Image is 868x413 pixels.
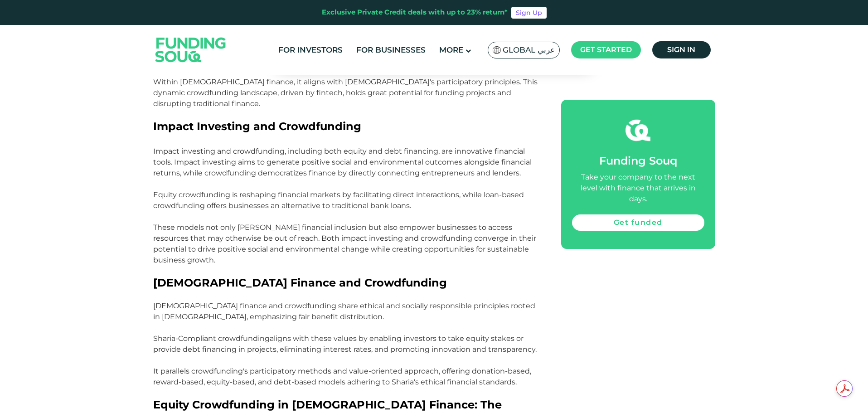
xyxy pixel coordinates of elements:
[153,334,270,343] a: Sharia-Compliant crowdfunding
[153,301,541,398] p: [DEMOGRAPHIC_DATA] finance and crowdfunding share ethical and socially responsible principles roo...
[146,27,235,73] img: Logo
[652,41,711,58] a: Sign in
[580,45,632,54] span: Get started
[503,45,555,55] span: Global عربي
[439,45,463,54] span: More
[276,43,345,58] a: For Investors
[153,120,361,133] span: Impact Investing and Crowdfunding
[599,154,677,167] span: Funding Souq
[322,7,508,18] div: Exclusive Private Credit deals with up to 23% return*
[626,118,650,143] img: fsicon
[493,46,501,54] img: SA Flag
[153,276,447,289] span: [DEMOGRAPHIC_DATA] Finance and Crowdfunding
[572,172,704,204] div: Take your company to the next level with finance that arrives in days.
[153,146,541,277] p: Impact investing and crowdfunding, including both equity and debt financing, are innovative finan...
[667,45,695,54] span: Sign in
[511,7,547,19] a: Sign Up
[354,43,428,58] a: For Businesses
[572,214,704,231] a: Get funded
